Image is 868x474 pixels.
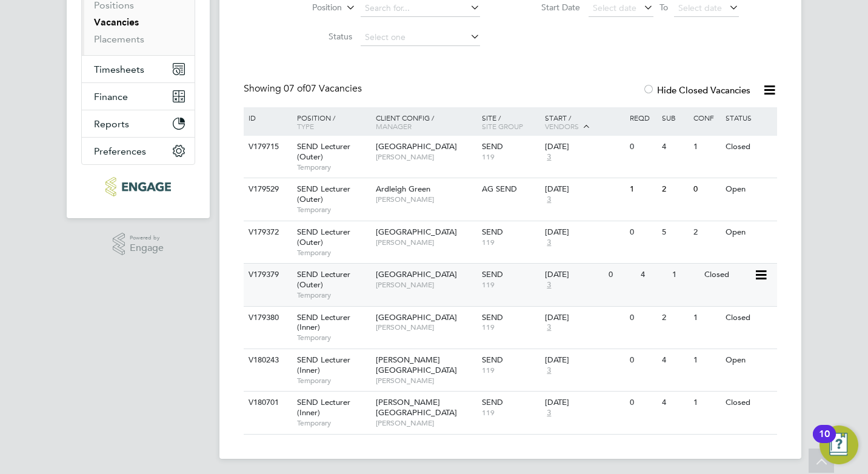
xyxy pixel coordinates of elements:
span: 119 [482,366,539,375]
span: Temporary [297,205,370,215]
span: [GEOGRAPHIC_DATA] [376,312,457,322]
span: 07 of [284,82,305,95]
div: [DATE] [545,313,624,323]
span: 3 [545,322,553,333]
span: Engage [130,243,164,253]
div: 4 [638,264,669,286]
div: Client Config / [373,107,479,136]
div: Closed [701,264,754,286]
div: Site / [479,107,542,136]
div: V179379 [245,264,288,286]
span: Select date [678,2,722,13]
div: [DATE] [545,184,624,195]
span: SEND Lecturer (Outer) [297,141,350,162]
div: Showing [244,82,364,95]
span: 3 [545,195,553,205]
span: SEND [482,312,503,322]
div: 4 [659,136,690,158]
label: Hide Closed Vacancies [643,84,750,96]
div: Status [723,107,775,128]
div: Closed [723,136,775,158]
div: V180701 [245,392,288,414]
label: Status [282,31,352,42]
div: 5 [659,221,690,244]
div: Position / [288,107,373,136]
span: Timesheets [94,64,144,75]
span: 119 [482,152,539,162]
span: 07 Vacancies [284,82,362,95]
span: [GEOGRAPHIC_DATA] [376,269,457,279]
span: [PERSON_NAME] [376,152,476,162]
span: [PERSON_NAME] [376,280,476,290]
div: [DATE] [545,142,624,152]
span: Temporary [297,376,370,386]
button: Reports [82,110,195,137]
span: Reports [94,118,129,130]
input: Select one [361,29,480,46]
span: 3 [545,280,553,290]
div: V179372 [245,221,288,244]
span: 3 [545,366,553,376]
button: Open Resource Center, 10 new notifications [820,426,858,464]
span: 119 [482,238,539,247]
div: V179715 [245,136,288,158]
div: V180243 [245,349,288,372]
span: Select date [593,2,636,13]
div: 0 [627,307,658,329]
span: SEND [482,397,503,407]
div: 2 [690,221,722,244]
span: [PERSON_NAME] [376,418,476,428]
span: Vendors [545,121,579,131]
span: Preferences [94,145,146,157]
span: 119 [482,408,539,418]
div: Closed [723,392,775,414]
span: 119 [482,322,539,332]
div: 2 [659,307,690,329]
span: [PERSON_NAME] [376,322,476,332]
span: [GEOGRAPHIC_DATA] [376,227,457,237]
div: [DATE] [545,270,603,280]
span: Temporary [297,248,370,258]
span: SEND Lecturer (Inner) [297,355,350,375]
span: [PERSON_NAME] [376,238,476,247]
span: SEND Lecturer (Outer) [297,227,350,247]
span: SEND [482,269,503,279]
span: SEND Lecturer (Outer) [297,184,350,204]
button: Preferences [82,138,195,164]
span: 119 [482,280,539,290]
span: [PERSON_NAME][GEOGRAPHIC_DATA] [376,397,457,418]
button: Finance [82,83,195,110]
span: Type [297,121,314,131]
span: SEND [482,141,503,152]
span: SEND Lecturer (Outer) [297,269,350,290]
div: 1 [690,392,722,414]
span: Site Group [482,121,523,131]
div: [DATE] [545,227,624,238]
label: Start Date [510,2,580,13]
span: SEND [482,355,503,365]
span: SEND Lecturer (Inner) [297,312,350,333]
div: 4 [659,392,690,414]
div: 0 [606,264,637,286]
button: Timesheets [82,56,195,82]
div: 10 [819,434,830,450]
div: 1 [669,264,701,286]
a: Powered byEngage [113,233,164,256]
a: Vacancies [94,16,139,28]
div: 2 [659,178,690,201]
span: 3 [545,238,553,248]
span: Finance [94,91,128,102]
div: 1 [690,136,722,158]
a: Placements [94,33,144,45]
div: Conf [690,107,722,128]
span: Ardleigh Green [376,184,430,194]
a: Go to home page [81,177,195,196]
div: Closed [723,307,775,329]
div: 0 [627,349,658,372]
span: Manager [376,121,412,131]
span: [PERSON_NAME] [376,376,476,386]
span: Temporary [297,290,370,300]
div: 0 [627,221,658,244]
div: V179529 [245,178,288,201]
div: 0 [627,392,658,414]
